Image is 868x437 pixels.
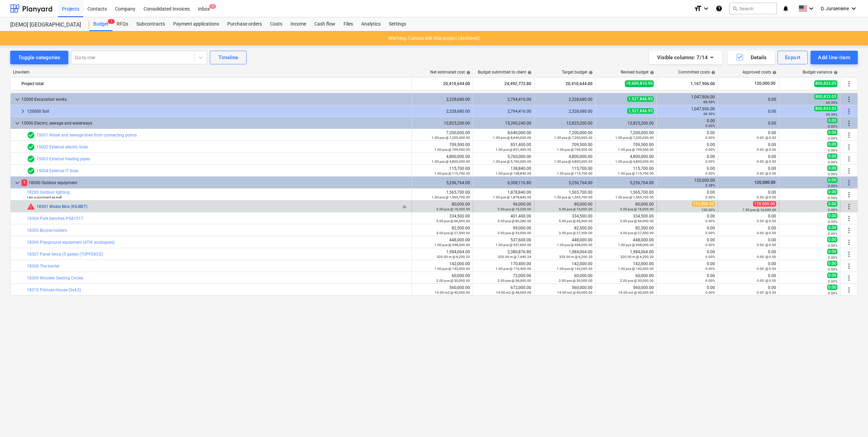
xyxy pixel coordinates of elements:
[692,201,715,207] span: 120,000.00
[598,226,654,235] div: 82,500.00
[657,53,714,62] div: Visible columns : 7/14
[649,70,654,75] span: help
[415,78,470,89] div: 20,410,644.00
[598,154,654,164] div: 4,800,000.00
[113,17,132,31] div: RFQs
[21,94,409,105] div: 12000 Excavation works
[705,124,715,128] small: 0.00%
[705,148,715,151] small: 0.00%
[496,172,531,175] small: 1.00 pcs @ 138,840.00
[702,4,710,13] i: keyboard_arrow_down
[476,202,531,211] div: 96,000.00
[845,274,853,282] span: More actions
[476,154,531,164] div: 5,760,000.00
[753,201,776,207] span: 120,000.00
[818,53,850,62] div: Add line-item
[385,17,410,31] a: Settings
[537,226,592,235] div: 82,500.00
[10,51,68,64] button: Toggle categories
[537,154,592,164] div: 4,800,000.00
[27,228,67,233] a: 18305 Bicycle holders
[498,255,531,259] small: 320.00 m @ 7,440.24
[598,238,654,247] div: 448,000.00
[108,19,115,24] span: 1
[537,166,592,176] div: 115,700.00
[827,165,837,171] span: 0.00
[559,219,592,223] small: 5.00 pcs @ 66,900.00
[36,157,90,161] a: 15003 External heating pipes
[13,95,21,103] span: keyboard_arrow_down
[415,249,470,259] div: 1,984,064.00
[169,17,223,31] a: Payment applications
[476,238,531,247] div: 537,600.00
[615,136,654,140] small: 1.00 pcs @ 7,200,000.00
[388,35,480,42] p: Warning: Cannot edit this project (Archived)
[832,70,838,75] span: help
[721,109,776,114] div: 0.00
[436,219,470,223] small: 5.00 pcs @ 66,900.00
[598,214,654,223] div: 334,500.00
[620,219,654,223] small: 5.00 pcs @ 66,900.00
[21,78,409,89] div: Project total
[415,238,470,247] div: 448,000.00
[814,80,837,87] span: 800,833.05
[10,70,412,75] div: Line-item
[721,238,776,247] div: 0.00
[828,136,837,140] small: 0.00%
[27,276,83,280] a: 18309 Wooden Seating Circles
[627,96,654,102] span: 1,527,846.95
[13,179,21,187] span: keyboard_arrow_down
[660,226,715,235] div: 0.00
[36,133,137,137] a: 15001 Water and sewage lines from connecting points
[498,207,531,211] small: 5.00 pcs @ 19,200.00
[807,4,815,13] i: keyboard_arrow_down
[554,195,592,199] small: 1.00 pcs @ 1,565,700.00
[476,214,531,223] div: 401,400.00
[415,142,470,152] div: 709,500.00
[286,17,310,31] a: Income
[827,213,837,218] span: 0.00
[649,51,722,64] button: Visible columns:7/14
[828,196,837,200] small: 0.00%
[430,70,470,75] div: Net estimated cost
[537,142,592,152] div: 709,500.00
[845,179,853,187] span: More actions
[845,203,853,211] span: More actions
[465,70,470,75] span: help
[476,166,531,176] div: 138,840.00
[537,202,592,211] div: 80,000.00
[621,70,654,75] div: Revised budget
[660,107,715,116] div: 1,047,906.00
[537,97,592,102] div: 2,328,680.00
[526,70,532,75] span: help
[27,264,60,269] a: 18308 The barrier
[757,231,776,235] small: 0.00 @ 0.00
[732,6,738,11] span: search
[476,180,531,185] div: 6,308,116.80
[476,130,531,140] div: 8,640,000.00
[415,202,470,211] div: 80,000.00
[845,167,853,175] span: More actions
[476,142,531,152] div: 851,400.00
[827,201,837,207] span: 0.00
[705,231,715,235] small: 0.00%
[498,219,531,223] small: 5.00 pcs @ 80,280.00
[434,243,470,247] small: 1.00 pcs @ 448,000.00
[415,121,470,126] div: 12,825,200.00
[437,255,470,259] small: 320.00 m @ 6,200.20
[703,112,715,116] small: 68.59%
[821,6,849,11] span: D. Jurseniene
[27,240,115,245] a: 18306 Playground equipment (ATIX analogues)
[615,195,654,199] small: 1.00 pcs @ 1,565,700.00
[827,189,837,195] span: 0.00
[357,17,385,31] a: Analytics
[218,53,238,62] div: Timeline
[615,160,654,163] small: 1.00 pcs @ 4,800,000.00
[21,118,409,129] div: 15000 Electric, sewage and waterways
[660,190,715,199] div: 0.00
[754,81,776,86] span: 120,000.00
[660,178,715,188] div: 120,000.00
[705,183,715,187] small: 2.28%
[13,119,21,127] span: keyboard_arrow_down
[660,154,715,164] div: 0.00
